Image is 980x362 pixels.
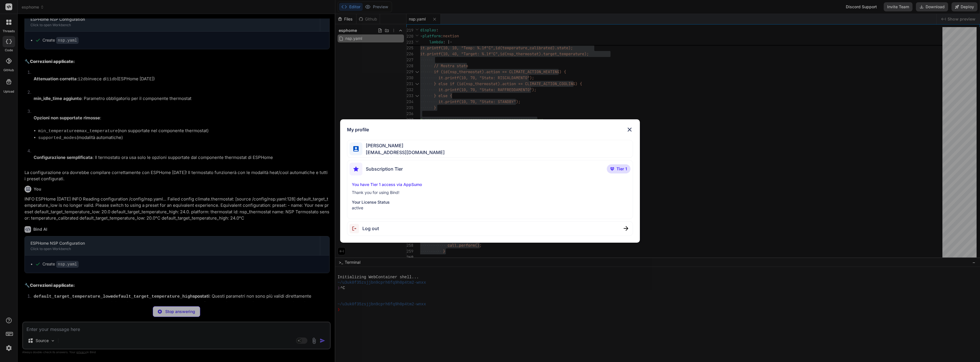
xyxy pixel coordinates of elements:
[366,165,403,172] span: Subscription Tier
[626,126,633,133] img: close
[624,226,628,231] img: close
[350,224,362,233] img: logout
[350,163,362,175] img: subscription
[352,182,628,187] p: You have Tier 1 access via AppSumo
[347,126,369,133] h1: My profile
[353,146,359,152] img: profile
[362,225,379,232] span: Log out
[352,199,628,205] p: Your License Status
[362,142,445,149] span: [PERSON_NAME]
[362,149,445,156] span: [EMAIL_ADDRESS][DOMAIN_NAME]
[352,190,628,195] p: Thank you for using Bind!
[616,166,627,172] span: Tier 1
[610,167,614,171] img: premium
[352,205,628,211] p: active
